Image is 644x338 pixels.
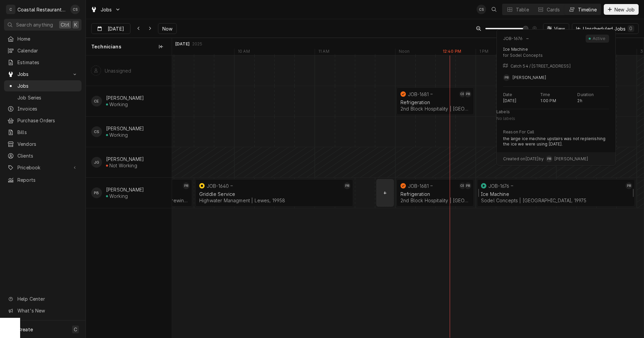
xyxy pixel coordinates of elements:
span: Technicians [91,43,121,50]
div: JG [91,157,102,168]
div: Carlos Espin's Avatar [91,96,102,107]
div: Working [109,101,128,107]
div: Active [592,36,606,41]
div: PB [465,182,471,189]
button: Now [158,23,177,34]
div: JOB-1681 [408,183,429,189]
span: Jobs [17,71,68,78]
a: Go to What's New [4,305,82,316]
div: PB [91,187,102,198]
div: 2nd Block Hospitality | [GEOGRAPHIC_DATA], 19971 [400,198,470,203]
span: [PERSON_NAME] [554,156,588,162]
div: JOB-1676 [503,36,523,41]
span: Invoices [17,105,78,112]
div: Phill Blush's Avatar [503,74,510,81]
a: Estimates [4,57,82,68]
div: PB [344,182,351,189]
div: Cards [547,6,560,13]
div: PB [626,182,632,189]
div: [PERSON_NAME] [106,95,144,101]
div: 11 AM [315,49,333,56]
div: Unassigned [105,68,131,74]
span: No labels [496,116,515,124]
div: Noon [395,49,413,56]
label: 12:40 PM [443,49,461,54]
span: Clients [17,152,78,159]
div: CE [459,91,466,97]
div: Phill Blush's Avatar [344,182,351,189]
p: [DATE] [503,98,516,103]
div: for Sodel Concepts [503,53,609,58]
span: Help Center [17,295,77,302]
span: Vendors [17,140,78,147]
span: View [553,25,567,32]
span: What's New [17,307,77,314]
span: Calendar [17,47,78,54]
div: 10 AM [234,49,253,56]
div: JOB-1640 [207,183,229,189]
a: Job Series [4,92,82,103]
div: PB [546,156,552,162]
a: Vendors [4,138,82,150]
span: Jobs [17,82,78,89]
div: Working [109,193,128,199]
div: Chris Sockriter's Avatar [70,5,80,14]
p: Date [503,92,513,97]
a: Reports [4,174,82,185]
a: Go to Pricebook [4,162,82,173]
div: JOB-1681 [408,91,429,97]
p: Catch 54 / [STREET_ADDRESS] [511,64,571,69]
div: Not Working [109,163,137,168]
p: Reason For Call [503,129,534,135]
span: Created on [DATE] by [503,156,544,162]
span: Ctrl [61,21,69,28]
div: Ice Machine [503,47,528,52]
a: Jobs [4,80,82,91]
a: Clients [4,150,82,161]
div: Working [109,132,128,138]
div: Sodel Concepts | [GEOGRAPHIC_DATA], 19975 [481,198,631,203]
div: 0 [629,25,633,32]
div: 1 PM [476,49,492,56]
div: James Gatton's Avatar [91,157,102,168]
div: Ice Machine [481,191,631,197]
div: CS [70,5,80,14]
div: Coastal Restaurant Repair [17,6,67,13]
span: Bills [17,129,78,136]
p: Labels [496,109,510,115]
div: normal [172,55,644,338]
div: [PERSON_NAME] [106,156,144,162]
p: the large ice machine upstairs was not replenishing the ice we were using [DATE]. [503,136,609,147]
div: [PERSON_NAME] [106,187,144,193]
div: Griddle Service [199,191,349,197]
span: Search anything [16,21,53,28]
div: Highwater Managment | Lewes, 19958 [199,198,349,203]
div: 2025 [192,41,203,47]
div: Chris Sockriter's Avatar [91,126,102,137]
div: [DATE] [175,41,190,47]
div: Phill Blush's Avatar [465,91,471,97]
button: View [543,23,570,34]
div: Phill Blush's Avatar [546,156,552,162]
div: [PERSON_NAME] [106,126,144,131]
span: K [74,21,77,28]
div: JOB-1676 [488,183,509,189]
button: New Job [604,4,639,15]
div: Table [516,6,529,13]
div: Unscheduled Jobs [583,25,634,32]
div: Technicians column. SPACE for context menu [86,38,172,55]
button: Open search [489,4,499,15]
span: New Job [613,6,636,13]
div: CS [91,126,102,137]
span: Reports [17,176,78,183]
p: 1:00 PM [540,98,556,103]
div: Carlos Espin's Avatar [459,91,466,97]
button: Unscheduled Jobs0 [572,23,639,34]
a: Bills [4,127,82,138]
span: Estimates [17,59,78,66]
a: Invoices [4,103,82,114]
div: Chris Sockriter's Avatar [477,5,486,14]
div: Refrigeration [400,99,470,105]
div: PB [465,91,471,97]
span: Pricebook [17,164,68,171]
